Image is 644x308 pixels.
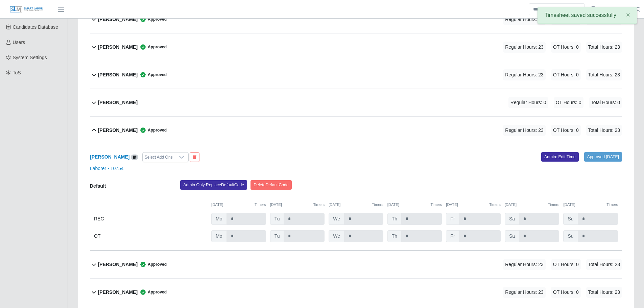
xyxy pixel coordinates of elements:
b: [PERSON_NAME] [98,71,138,78]
span: Total Hours: 23 [586,287,622,298]
span: Regular Hours: 23 [503,69,546,80]
div: [DATE] [329,202,383,208]
span: Sa [505,230,519,242]
b: [PERSON_NAME] [98,261,138,268]
span: Th [387,213,402,225]
span: We [329,230,344,242]
span: Tu [270,230,284,242]
div: REG [94,213,207,225]
button: Timers [372,202,383,208]
b: [PERSON_NAME] [98,44,138,51]
span: System Settings [13,55,47,60]
span: Total Hours: 23 [586,125,622,136]
button: Timers [431,202,442,208]
span: Tu [270,213,284,225]
b: [PERSON_NAME] [98,16,138,23]
span: Approved [138,44,167,50]
span: OT Hours: 0 [551,69,581,80]
span: Approved [138,71,167,78]
b: [PERSON_NAME] [98,99,138,106]
span: Users [13,40,25,45]
button: [PERSON_NAME] Approved Regular Hours: 23 OT Hours: 0 Total Hours: 23 [90,6,622,33]
a: Approved [DATE] [584,152,622,162]
span: OT Hours: 0 [551,259,581,270]
input: Search [529,3,585,15]
span: Total Hours: 23 [586,259,622,270]
button: DeleteDefaultCode [251,180,292,190]
div: Select Add Ons [143,152,175,162]
span: Approved [138,261,167,268]
span: We [329,213,344,225]
a: [PERSON_NAME] [602,6,641,13]
b: [PERSON_NAME] [98,289,138,296]
span: OT Hours: 0 [551,287,581,298]
span: OT Hours: 0 [551,125,581,136]
div: [DATE] [211,202,266,208]
button: [PERSON_NAME] Approved Regular Hours: 23 OT Hours: 0 Total Hours: 23 [90,279,622,306]
span: OT Hours: 0 [551,42,581,53]
span: Regular Hours: 23 [503,259,546,270]
span: Mo [211,213,226,225]
span: Approved [138,16,167,23]
a: View/Edit Notes [131,154,138,160]
b: [PERSON_NAME] [98,127,138,134]
button: [PERSON_NAME] Approved Regular Hours: 23 OT Hours: 0 Total Hours: 23 [90,61,622,89]
span: Su [563,230,578,242]
span: Candidates Database [13,24,58,30]
span: Fr [446,230,459,242]
a: Laborer - 10754 [90,166,124,171]
div: [DATE] [446,202,501,208]
button: Timers [255,202,266,208]
span: Sa [505,213,519,225]
button: Timers [489,202,501,208]
b: Default [90,183,106,189]
button: [PERSON_NAME] Approved Regular Hours: 23 OT Hours: 0 Total Hours: 23 [90,251,622,278]
span: Regular Hours: 23 [503,125,546,136]
span: Total Hours: 23 [586,42,622,53]
span: Fr [446,213,459,225]
img: SLM Logo [9,6,43,13]
a: Admin: Edit Time [541,152,579,162]
span: Th [387,230,402,242]
span: Approved [138,127,167,134]
button: Timers [548,202,559,208]
div: [DATE] [563,202,618,208]
span: OT Hours: 0 [554,97,583,108]
span: Total Hours: 0 [589,97,622,108]
span: Su [563,213,578,225]
span: Mo [211,230,226,242]
button: End Worker & Remove from the Timesheet [190,152,199,162]
span: ToS [13,70,21,75]
span: × [626,11,630,19]
span: Approved [138,289,167,295]
button: [PERSON_NAME] Approved Regular Hours: 23 OT Hours: 0 Total Hours: 23 [90,117,622,144]
button: [PERSON_NAME] Approved Regular Hours: 23 OT Hours: 0 Total Hours: 23 [90,33,622,61]
div: [DATE] [505,202,559,208]
span: Regular Hours: 23 [503,42,546,53]
span: Regular Hours: 23 [503,14,546,25]
div: [DATE] [387,202,442,208]
div: [DATE] [270,202,325,208]
span: Regular Hours: 0 [508,97,548,108]
a: [PERSON_NAME] [90,154,129,160]
span: Regular Hours: 23 [503,287,546,298]
div: Timesheet saved successfully [538,7,637,24]
button: [PERSON_NAME] Regular Hours: 0 OT Hours: 0 Total Hours: 0 [90,89,622,116]
button: Timers [313,202,325,208]
button: Timers [606,202,618,208]
span: Total Hours: 23 [586,69,622,80]
button: Admin Only:ReplaceDefaultCode [180,180,247,190]
div: OT [94,230,207,242]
